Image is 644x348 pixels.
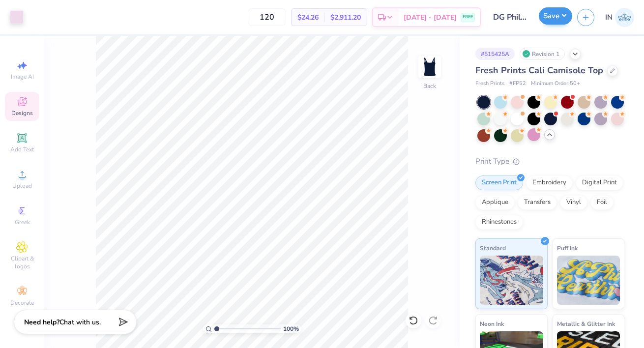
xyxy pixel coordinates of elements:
[520,48,565,60] div: Revision 1
[531,80,580,88] span: Minimum Order: 50 +
[557,243,578,253] span: Puff Ink
[560,195,587,210] div: Vinyl
[539,7,572,25] button: Save
[475,215,523,230] div: Rhinestones
[576,175,623,190] div: Digital Print
[463,14,473,21] span: FREE
[404,12,457,23] span: [DATE] - [DATE]
[475,175,523,190] div: Screen Print
[486,7,534,27] input: Untitled Design
[11,109,33,117] span: Designs
[605,8,634,27] a: IN
[12,182,32,190] span: Upload
[475,48,515,60] div: # 515425A
[24,318,59,327] strong: Need help?
[590,195,614,210] div: Foil
[605,12,613,23] span: IN
[509,80,526,88] span: # FP52
[480,243,506,253] span: Standard
[557,256,620,305] img: Puff Ink
[615,8,634,27] img: Issay Niki
[59,318,101,327] span: Chat with us.
[475,80,504,88] span: Fresh Prints
[423,82,436,90] div: Back
[10,299,34,307] span: Decorate
[475,64,603,76] span: Fresh Prints Cali Camisole Top
[297,12,319,23] span: $24.26
[15,218,30,226] span: Greek
[11,73,34,81] span: Image AI
[518,195,557,210] div: Transfers
[475,195,515,210] div: Applique
[248,8,286,26] input: – –
[475,156,624,167] div: Print Type
[480,256,543,305] img: Standard
[330,12,361,23] span: $2,911.20
[283,324,299,333] span: 100 %
[5,255,39,270] span: Clipart & logos
[10,145,34,153] span: Add Text
[420,57,439,77] img: Back
[557,319,615,329] span: Metallic & Glitter Ink
[480,319,504,329] span: Neon Ink
[526,175,573,190] div: Embroidery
